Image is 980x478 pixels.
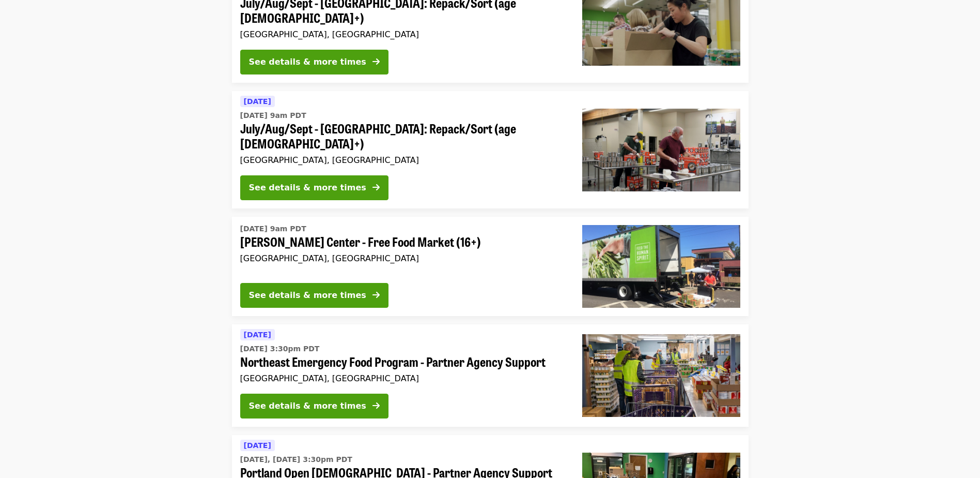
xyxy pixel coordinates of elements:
span: Northeast Emergency Food Program - Partner Agency Support [240,354,566,369]
div: [GEOGRAPHIC_DATA], [GEOGRAPHIC_DATA] [240,374,566,383]
span: [DATE] [244,441,271,450]
div: [GEOGRAPHIC_DATA], [GEOGRAPHIC_DATA] [240,155,566,165]
a: See details for "Northeast Emergency Food Program - Partner Agency Support" [232,324,749,427]
a: See details for "Ortiz Center - Free Food Market (16+)" [232,217,749,316]
button: See details & more times [240,50,388,74]
img: Northeast Emergency Food Program - Partner Agency Support organized by Oregon Food Bank [582,334,740,417]
time: [DATE], [DATE] 3:30pm PDT [240,454,352,465]
div: See details & more times [249,400,366,412]
a: See details for "July/Aug/Sept - Portland: Repack/Sort (age 16+)" [232,91,749,208]
img: Ortiz Center - Free Food Market (16+) organized by Oregon Food Bank [582,225,740,308]
img: July/Aug/Sept - Portland: Repack/Sort (age 16+) organized by Oregon Food Bank [582,109,740,191]
i: arrow-right icon [372,290,380,300]
i: arrow-right icon [372,57,380,67]
button: See details & more times [240,175,388,200]
span: [DATE] [244,97,271,106]
i: arrow-right icon [372,401,380,411]
div: See details & more times [249,182,366,194]
span: July/Aug/Sept - [GEOGRAPHIC_DATA]: Repack/Sort (age [DEMOGRAPHIC_DATA]+) [240,121,566,151]
time: [DATE] 9am PDT [240,110,306,121]
i: arrow-right icon [372,183,380,192]
time: [DATE] 3:30pm PDT [240,343,320,354]
span: [DATE] [244,331,271,339]
div: See details & more times [249,56,366,68]
div: [GEOGRAPHIC_DATA], [GEOGRAPHIC_DATA] [240,253,566,263]
button: See details & more times [240,283,388,308]
div: [GEOGRAPHIC_DATA], [GEOGRAPHIC_DATA] [240,29,566,39]
div: See details & more times [249,289,366,302]
button: See details & more times [240,394,388,419]
time: [DATE] 9am PDT [240,223,306,234]
span: [PERSON_NAME] Center - Free Food Market (16+) [240,234,566,249]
